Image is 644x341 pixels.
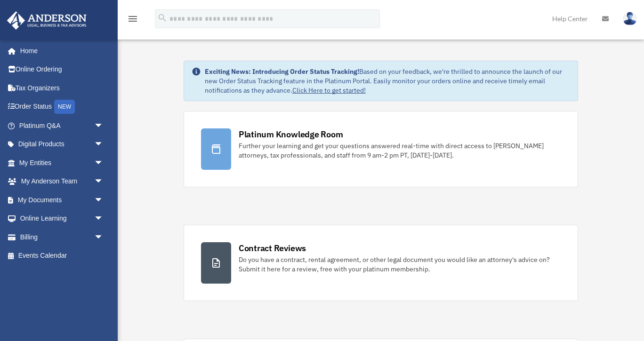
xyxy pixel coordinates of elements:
[94,172,113,191] span: arrow_drop_down
[239,242,306,254] div: Contract Reviews
[7,116,118,135] a: Platinum Q&Aarrow_drop_down
[94,116,113,135] span: arrow_drop_down
[7,209,118,228] a: Online Learningarrow_drop_down
[205,67,359,76] strong: Exciting News: Introducing Order Status Tracking!
[94,135,113,154] span: arrow_drop_down
[623,12,637,25] img: User Pic
[127,13,138,24] i: menu
[292,86,366,95] a: Click Here to get started!
[184,111,578,187] a: Platinum Knowledge Room Further your learning and get your questions answered real-time with dire...
[239,128,343,140] div: Platinum Knowledge Room
[7,41,113,60] a: Home
[7,246,118,265] a: Events Calendar
[7,135,118,154] a: Digital Productsarrow_drop_down
[94,153,113,173] span: arrow_drop_down
[94,190,113,210] span: arrow_drop_down
[127,16,138,24] a: menu
[239,255,561,274] div: Do you have a contract, rental agreement, or other legal document you would like an attorney's ad...
[7,79,118,97] a: Tax Organizers
[94,228,113,247] span: arrow_drop_down
[205,67,570,95] div: Based on your feedback, we're thrilled to announce the launch of our new Order Status Tracking fe...
[7,153,118,172] a: My Entitiesarrow_drop_down
[54,100,75,114] div: NEW
[4,11,89,30] img: Anderson Advisors Platinum Portal
[94,209,113,229] span: arrow_drop_down
[239,141,561,160] div: Further your learning and get your questions answered real-time with direct access to [PERSON_NAM...
[7,228,118,246] a: Billingarrow_drop_down
[157,13,168,23] i: search
[184,225,578,301] a: Contract Reviews Do you have a contract, rental agreement, or other legal document you would like...
[7,190,118,209] a: My Documentsarrow_drop_down
[7,97,118,117] a: Order StatusNEW
[7,60,118,79] a: Online Ordering
[7,172,118,191] a: My Anderson Teamarrow_drop_down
